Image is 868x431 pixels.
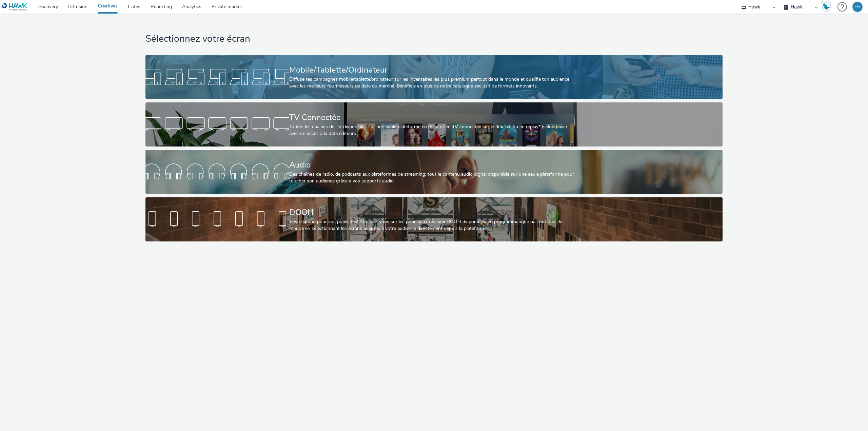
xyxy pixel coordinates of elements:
[289,64,576,76] div: Mobile/Tablette/Ordinateur
[289,218,576,232] div: Voyez grand pour vos publicités! Affichez-vous sur les principaux réseaux DOOH disponibles en pro...
[145,102,723,146] a: TV ConnectéeToutes les chaines de TV disponibles sur une seule plateforme en IPTV et en TV connec...
[289,207,576,218] div: DOOH
[145,197,723,241] a: DOOHVoyez grand pour vos publicités! Affichez-vous sur les principaux réseaux DOOH disponibles en...
[289,123,576,137] div: Toutes les chaines de TV disponibles sur une seule plateforme en IPTV et en TV connectée sur le f...
[854,2,861,12] div: EG
[289,112,576,123] div: TV Connectée
[2,3,28,11] img: undefined Logo
[289,159,576,171] div: Audio
[289,76,576,90] div: Diffuse tes campagnes mobile/tablette/ordinateur sur les inventaires les plus premium partout dan...
[289,171,576,185] div: Des chaînes de radio, de podcasts aux plateformes de streaming: tout le contenu audio digital dis...
[821,1,831,12] img: Hawk Academy
[145,55,723,99] a: Mobile/Tablette/OrdinateurDiffuse tes campagnes mobile/tablette/ordinateur sur les inventaires le...
[821,1,834,12] a: Hawk Academy
[145,150,723,194] a: AudioDes chaînes de radio, de podcasts aux plateformes de streaming: tout le contenu audio digita...
[145,33,723,45] h1: Sélectionnez votre écran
